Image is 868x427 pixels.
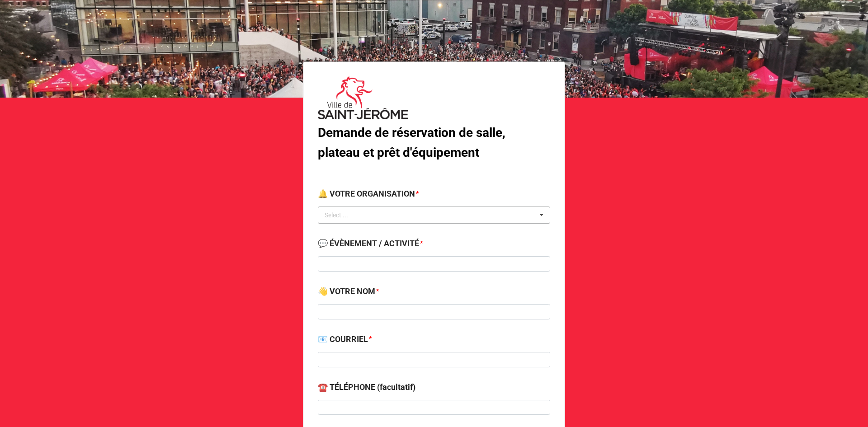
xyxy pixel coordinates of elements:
[318,333,368,346] label: 📧 COURRIEL
[318,188,415,200] label: 🔔 VOTRE ORGANISATION
[318,285,375,298] label: 👋 VOTRE NOM
[318,381,415,394] label: ☎️ TÉLÉPHONE (facultatif)
[318,76,408,119] img: FrTrNzWxQR%2FLogo%20Saint-Jerome.png
[322,210,361,221] div: Select ...
[318,237,419,250] label: 💬 ÉVÈNEMENT / ACTIVITÉ
[318,125,505,160] b: Demande de réservation de salle, plateau et prêt d'équipement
